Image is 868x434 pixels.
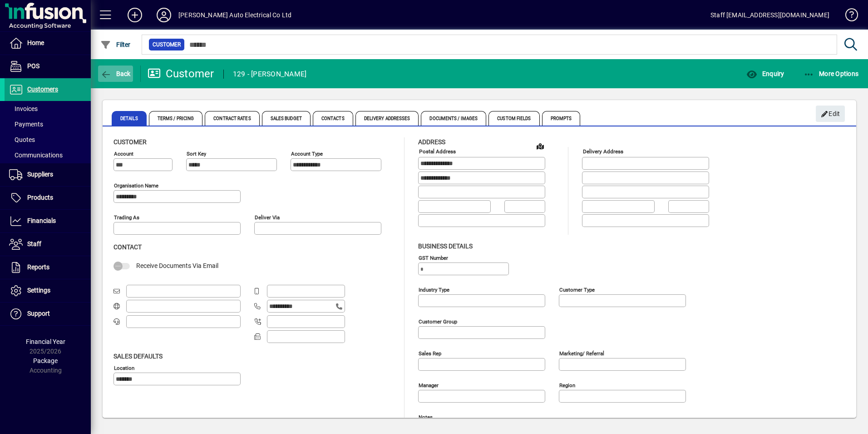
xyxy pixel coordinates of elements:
[205,111,259,126] span: Contract Rates
[9,136,35,143] span: Quotes
[5,132,91,147] a: Quotes
[27,86,58,93] span: Customers
[27,39,44,46] span: Home
[153,40,181,49] span: Customer
[838,2,857,31] a: Knowledge Base
[113,138,147,146] span: Customer
[120,7,149,23] button: Add
[5,32,91,55] a: Home
[27,240,41,247] span: Staff
[136,262,218,269] span: Receive Documents Via Email
[419,414,433,420] mat-label: Notes
[114,364,134,371] mat-label: Location
[27,171,53,178] span: Suppliers
[801,66,861,82] button: More Options
[33,357,58,364] span: Package
[5,233,91,256] a: Staff
[112,111,147,126] span: Details
[26,338,65,345] span: Financial Year
[27,194,53,201] span: Products
[816,106,845,122] button: Edit
[100,70,131,77] span: Back
[27,62,39,70] span: POS
[113,243,142,251] span: Contact
[418,242,473,250] span: Business details
[5,279,91,302] a: Settings
[27,310,50,317] span: Support
[91,66,141,82] app-page-header-button: Back
[533,139,547,153] a: View on map
[542,111,581,126] span: Prompts
[98,36,133,53] button: Filter
[5,147,91,163] a: Communications
[255,214,280,221] mat-label: Deliver via
[148,66,214,81] div: Customer
[291,151,323,157] mat-label: Account Type
[5,210,91,232] a: Financials
[821,106,840,121] span: Edit
[559,286,595,293] mat-label: Customer type
[419,254,448,261] mat-label: GST Number
[233,67,307,81] div: 129 - [PERSON_NAME]
[559,350,604,356] mat-label: Marketing/ Referral
[418,138,445,146] span: Address
[421,111,486,126] span: Documents / Images
[419,350,441,356] mat-label: Sales rep
[710,8,829,22] div: Staff [EMAIL_ADDRESS][DOMAIN_NAME]
[9,151,63,159] span: Communications
[178,8,291,22] div: [PERSON_NAME] Auto Electrical Co Ltd
[5,55,91,78] a: POS
[355,111,419,126] span: Delivery Addresses
[5,101,91,116] a: Invoices
[559,382,575,388] mat-label: Region
[5,187,91,209] a: Products
[5,303,91,325] a: Support
[114,214,139,221] mat-label: Trading as
[313,111,353,126] span: Contacts
[27,217,56,224] span: Financials
[5,116,91,132] a: Payments
[804,70,859,77] span: More Options
[419,318,457,324] mat-label: Customer group
[114,182,158,189] mat-label: Organisation name
[419,382,439,388] mat-label: Manager
[27,287,50,294] span: Settings
[114,151,133,157] mat-label: Account
[9,121,43,128] span: Payments
[113,353,163,360] span: Sales defaults
[419,286,449,293] mat-label: Industry type
[5,256,91,279] a: Reports
[98,66,133,82] button: Back
[149,111,203,126] span: Terms / Pricing
[187,151,206,157] mat-label: Sort key
[5,163,91,186] a: Suppliers
[744,66,786,82] button: Enquiry
[488,111,539,126] span: Custom Fields
[100,41,131,48] span: Filter
[9,105,38,112] span: Invoices
[149,7,178,23] button: Profile
[746,70,784,77] span: Enquiry
[27,263,49,271] span: Reports
[262,111,311,126] span: Sales Budget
